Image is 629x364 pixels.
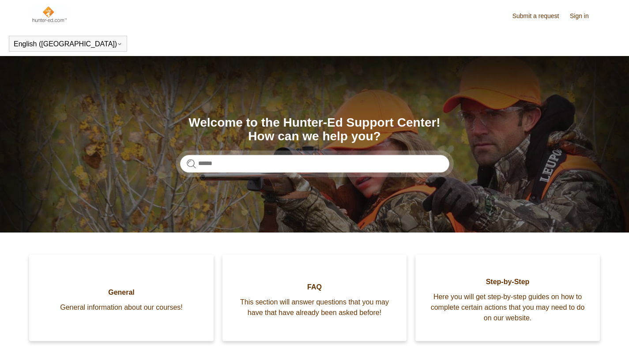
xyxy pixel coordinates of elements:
[42,287,200,298] span: General
[415,255,600,341] a: Step-by-Step Here you will get step-by-step guides on how to complete certain actions that you ma...
[180,116,449,143] h1: Welcome to the Hunter-Ed Support Center! How can we help you?
[429,292,587,323] span: Here you will get step-by-step guides on how to complete certain actions that you may need to do ...
[429,277,587,287] span: Step-by-Step
[570,11,598,21] a: Sign in
[236,297,394,318] span: This section will answer questions that you may have that have already been asked before!
[180,155,449,173] input: Search
[29,255,214,341] a: General General information about our courses!
[222,255,407,341] a: FAQ This section will answer questions that you may have that have already been asked before!
[31,5,67,23] img: Hunter-Ed Help Center home page
[14,40,122,48] button: English ([GEOGRAPHIC_DATA])
[42,302,200,313] span: General information about our courses!
[512,11,568,21] a: Submit a request
[236,282,394,293] span: FAQ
